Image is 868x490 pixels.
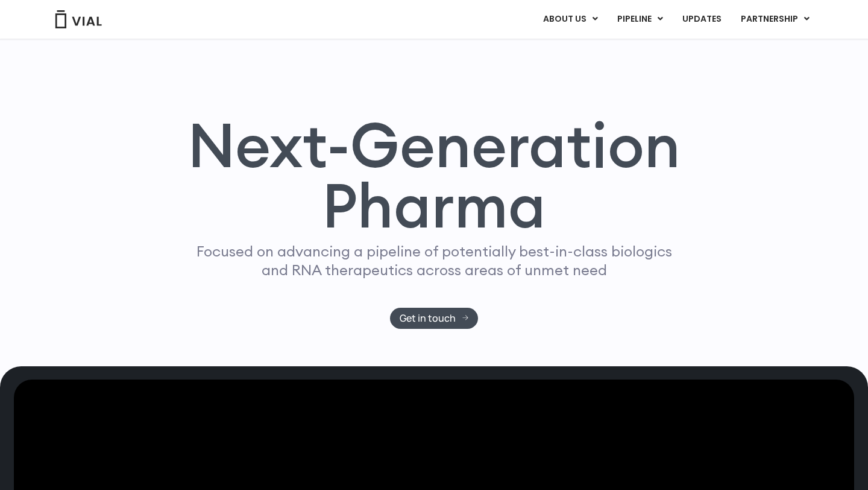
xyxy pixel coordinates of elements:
[173,115,695,237] h1: Next-Generation Pharma
[533,9,607,30] a: ABOUT USMenu Toggle
[673,9,731,30] a: UPDATES
[390,308,479,329] a: Get in touch
[400,314,456,323] span: Get in touch
[731,9,819,30] a: PARTNERSHIPMenu Toggle
[54,10,102,28] img: Vial Logo
[191,242,677,279] p: Focused on advancing a pipeline of potentially best-in-class biologics and RNA therapeutics acros...
[608,9,672,30] a: PIPELINEMenu Toggle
